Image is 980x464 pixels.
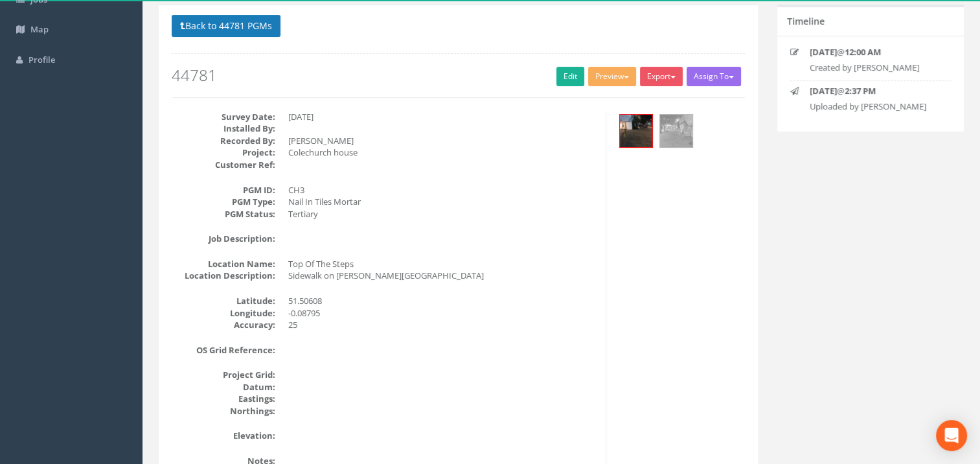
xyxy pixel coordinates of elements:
[172,135,275,147] dt: Recorded By:
[172,146,275,159] dt: Project:
[172,307,275,319] dt: Longitude:
[810,46,940,58] p: @
[172,270,275,282] dt: Location Description:
[845,46,881,58] strong: 12:00 AM
[810,100,940,113] p: Uploaded by [PERSON_NAME]
[30,23,49,35] span: Map
[172,344,275,356] dt: OS Grid Reference:
[588,67,636,86] button: Preview
[172,393,275,405] dt: Eastings:
[288,258,596,270] dd: Top Of The Steps
[172,67,745,84] h2: 44781
[172,122,275,135] dt: Installed By:
[172,430,275,442] dt: Elevation:
[288,208,596,220] dd: Tertiary
[172,369,275,381] dt: Project Grid:
[936,420,967,451] div: Open Intercom Messenger
[787,16,825,26] h5: Timeline
[660,115,692,147] img: F5A86C32-E19B-41DE-994C-0A281C11721C_BCD7611A-928C-4B27-B488-F5242509D5A3_thumb.jpg
[28,54,55,65] span: Profile
[172,208,275,220] dt: PGM Status:
[172,319,275,331] dt: Accuracy:
[810,62,940,74] p: Created by [PERSON_NAME]
[288,270,596,282] dd: Sidewalk on [PERSON_NAME][GEOGRAPHIC_DATA]
[810,85,837,97] strong: [DATE]
[288,295,596,307] dd: 51.50608
[172,381,275,393] dt: Datum:
[172,258,275,270] dt: Location Name:
[172,233,275,245] dt: Job Description:
[288,184,596,196] dd: CH3
[172,295,275,307] dt: Latitude:
[172,15,280,37] button: Back to 44781 PGMs
[288,111,596,123] dd: [DATE]
[288,196,596,208] dd: Nail In Tiles Mortar
[288,307,596,319] dd: -0.08795
[288,146,596,159] dd: Colechurch house
[172,196,275,208] dt: PGM Type:
[172,184,275,196] dt: PGM ID:
[172,111,275,123] dt: Survey Date:
[288,135,596,147] dd: [PERSON_NAME]
[810,46,837,58] strong: [DATE]
[687,67,741,86] button: Assign To
[172,159,275,171] dt: Customer Ref:
[172,405,275,417] dt: Northings:
[556,67,584,86] a: Edit
[620,115,652,147] img: F5A86C32-E19B-41DE-994C-0A281C11721C_52F714B9-26D1-428D-BA6B-C18CD7D3C152_thumb.jpg
[288,319,596,331] dd: 25
[640,67,683,86] button: Export
[845,85,876,97] strong: 2:37 PM
[810,85,940,97] p: @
